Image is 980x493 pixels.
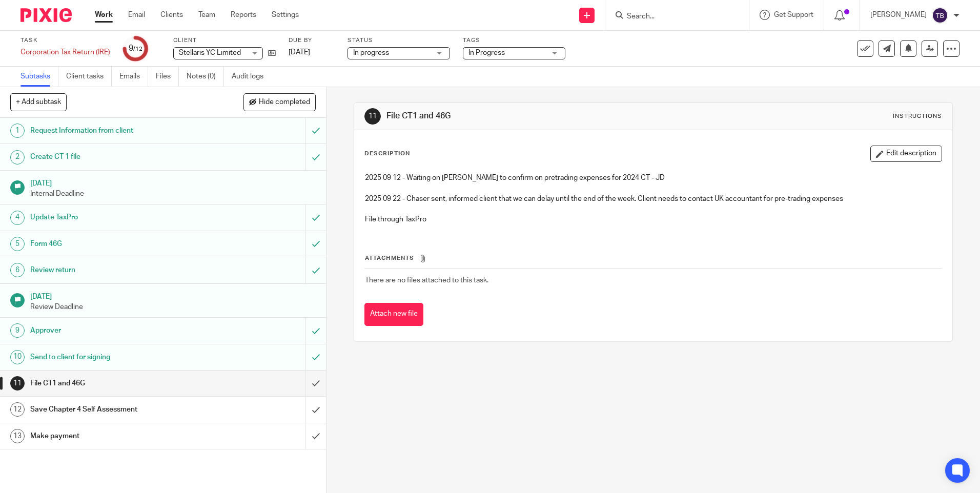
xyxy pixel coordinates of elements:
div: 11 [10,376,25,391]
span: There are no files attached to this task. [365,277,488,284]
a: Subtasks [21,67,58,87]
a: Email [128,10,145,20]
div: 13 [10,429,25,443]
h1: File CT1 and 46G [386,111,675,121]
h1: Approver [30,323,207,338]
a: Emails [119,67,148,87]
h1: Review return [30,262,207,278]
a: Work [95,10,113,20]
div: 1 [10,124,25,138]
label: Task [21,36,110,45]
span: Get Support [774,11,813,18]
p: Review Deadline [30,302,316,312]
div: 10 [10,350,25,364]
a: Reports [231,10,256,20]
span: [DATE] [289,49,310,56]
label: Tags [463,36,565,45]
img: Pixie [21,8,72,22]
button: Attach new file [364,303,423,326]
div: 5 [10,237,25,251]
a: Team [198,10,215,20]
div: 9 [10,323,25,338]
a: Files [156,67,179,87]
div: 9 [129,43,142,54]
span: Stellaris YC Limited [179,49,241,56]
p: 2025 09 12 - Waiting on [PERSON_NAME] to confirm on pretrading expenses for 2024 CT - JD [365,173,941,183]
span: In progress [353,49,389,56]
h1: File CT1 and 46G [30,376,207,391]
small: /12 [133,46,142,52]
div: 11 [364,108,381,125]
h1: Make payment [30,428,207,444]
a: Notes (0) [187,67,224,87]
label: Due by [289,36,335,45]
p: [PERSON_NAME] [870,10,927,20]
span: In Progress [468,49,505,56]
p: Description [364,150,410,158]
label: Client [173,36,276,45]
a: Clients [160,10,183,20]
label: Status [348,36,450,45]
div: 6 [10,263,25,277]
h1: [DATE] [30,176,316,189]
h1: Save Chapter 4 Self Assessment [30,402,207,417]
div: Corporation Tax Return (IRE) [21,47,110,57]
a: Audit logs [232,67,271,87]
span: Hide completed [259,98,310,107]
button: Edit description [870,146,942,162]
p: File through TaxPro [365,214,941,224]
h1: [DATE] [30,289,316,302]
span: Attachments [365,255,414,261]
div: 12 [10,402,25,417]
h1: Create CT 1 file [30,149,207,165]
p: 2025 09 22 - Chaser sent, informed client that we can delay until the end of the week. Client nee... [365,194,941,204]
div: 2 [10,150,25,165]
button: + Add subtask [10,93,67,111]
h1: Send to client for signing [30,350,207,365]
button: Hide completed [243,93,316,111]
h1: Form 46G [30,236,207,252]
div: Instructions [893,112,942,120]
a: Client tasks [66,67,112,87]
p: Internal Deadline [30,189,316,199]
h1: Request Information from client [30,123,207,138]
img: svg%3E [932,7,948,24]
div: 4 [10,211,25,225]
a: Settings [272,10,299,20]
input: Search [626,12,718,22]
h1: Update TaxPro [30,210,207,225]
